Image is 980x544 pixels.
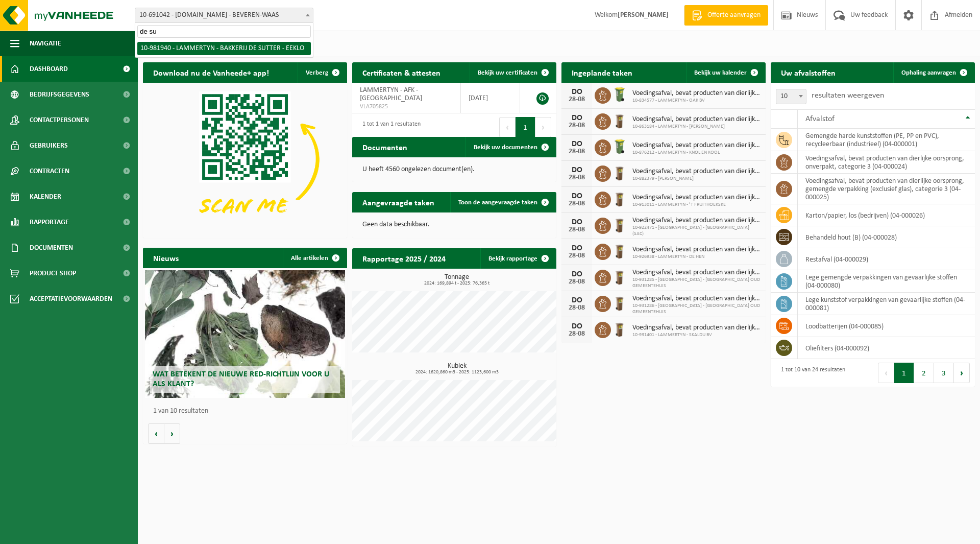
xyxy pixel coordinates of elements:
[465,137,555,157] a: Bekijk uw documenten
[145,270,345,398] a: Wat betekent de nieuwe RED-richtlijn voor u als klant?
[632,324,761,332] span: Voedingsafval, bevat producten van dierlijke oorsprong, onverpakt, categorie 3
[450,192,555,212] a: Toon de aangevraagde taken
[567,330,587,338] div: 28-08
[812,91,884,100] label: resultaten weergeven
[771,62,846,82] h2: Uw afvalstoffen
[611,112,628,129] img: WB-0140-HPE-BN-01
[632,254,761,260] span: 10-926938 - LAMMERTYN - DE HEN
[357,274,556,286] h3: Tonnage
[632,124,761,130] span: 10-863184 - LAMMERTYN - [PERSON_NAME]
[137,42,311,55] li: 10-981940 - LAMMERTYN - BAKKERIJ DE SUTTER - EEKLO
[611,190,628,207] img: WB-0140-HPE-BN-01
[474,144,537,151] span: Bekijk uw documenten
[357,116,421,138] div: 1 tot 1 van 1 resultaten
[684,5,768,26] a: Offerte aanvragen
[30,133,68,158] span: Gebruikers
[567,296,587,304] div: DO
[632,176,761,182] span: 10-882379 - [PERSON_NAME]
[535,117,551,137] button: Next
[143,62,279,82] h2: Download nu de Vanheede+ app!
[362,221,546,228] p: Geen data beschikbaar.
[283,248,346,268] a: Alle artikelen
[567,304,587,312] div: 28-08
[567,322,587,330] div: DO
[893,62,974,83] a: Ophaling aanvragen
[611,138,628,155] img: WB-0140-HPE-GN-50
[478,69,537,76] span: Bekijk uw certificaten
[894,363,914,383] button: 1
[611,320,628,338] img: WB-0140-HPE-BN-01
[567,174,587,181] div: 28-08
[798,270,975,293] td: lege gemengde verpakkingen van gevaarlijke stoffen (04-000080)
[352,192,445,212] h2: Aangevraagde taken
[798,226,975,248] td: behandeld hout (B) (04-000028)
[360,103,453,111] span: VLA705825
[567,114,587,122] div: DO
[611,242,628,259] img: WB-0140-HPE-BN-01
[148,423,164,444] button: Vorige
[776,89,806,104] span: 10
[632,303,761,315] span: 10-931286 - [GEOGRAPHIC_DATA] - [GEOGRAPHIC_DATA] OUD GEMEENTEHUIS
[30,31,61,56] span: Navigatie
[567,218,587,226] div: DO
[360,86,422,102] span: LAMMERTYN - AFK - [GEOGRAPHIC_DATA]
[632,141,761,150] span: Voedingsafval, bevat producten van dierlijke oorsprong, onverpakt, categorie 3
[143,248,189,268] h2: Nieuws
[611,268,628,286] img: WB-0140-HPE-BN-01
[30,209,69,235] span: Rapportage
[632,202,761,208] span: 10-913011 - LAMMERTYN - ’T FRUITHOEKSKE
[798,293,975,315] td: lege kunststof verpakkingen van gevaarlijke stoffen (04-000081)
[567,226,587,233] div: 28-08
[694,69,747,76] span: Bekijk uw kalender
[30,235,73,261] span: Documenten
[632,150,761,156] span: 10-876212 - LAMMERTYN - KNOL EN KOOL
[567,122,587,129] div: 28-08
[798,315,975,337] td: loodbatterijen (04-000085)
[567,252,587,259] div: 28-08
[30,184,61,209] span: Kalender
[143,83,347,236] img: Download de VHEPlus App
[618,11,669,19] strong: [PERSON_NAME]
[567,244,587,252] div: DO
[878,363,894,383] button: Previous
[480,248,555,269] a: Bekijk rapportage
[776,362,845,384] div: 1 tot 10 van 24 resultaten
[461,83,520,113] td: [DATE]
[567,166,587,174] div: DO
[298,62,346,83] button: Verberg
[632,332,761,338] span: 10-931401 - LAMMERTYN - SKALDU BV
[901,69,956,76] span: Ophaling aanvragen
[632,115,761,124] span: Voedingsafval, bevat producten van dierlijke oorsprong, onverpakt, categorie 3
[499,117,516,137] button: Previous
[362,166,546,173] p: U heeft 4560 ongelezen document(en).
[632,277,761,289] span: 10-931285 - [GEOGRAPHIC_DATA] - [GEOGRAPHIC_DATA] OUD GEMEENTEHUIS
[632,295,761,303] span: Voedingsafval, bevat producten van dierlijke oorsprong, onverpakt, categorie 3
[153,370,329,388] span: Wat betekent de nieuwe RED-richtlijn voor u als klant?
[567,270,587,278] div: DO
[686,62,765,83] a: Bekijk uw kalender
[632,98,761,104] span: 10-834577 - LAMMERTYN - OAK BV
[458,199,537,206] span: Toon de aangevraagde taken
[352,248,456,268] h2: Rapportage 2025 / 2024
[30,286,112,312] span: Acceptatievoorwaarden
[135,8,313,22] span: 10-691042 - LAMMERTYN.NET - BEVEREN-WAAS
[357,370,556,375] span: 2024: 1620,860 m3 - 2025: 1123,600 m3
[30,56,68,82] span: Dashboard
[632,217,761,225] span: Voedingsafval, bevat producten van dierlijke oorsprong, onverpakt, categorie 3
[632,269,761,277] span: Voedingsafval, bevat producten van dierlijke oorsprong, onverpakt, categorie 3
[798,151,975,174] td: voedingsafval, bevat producten van dierlijke oorsprong, onverpakt, categorie 3 (04-000024)
[632,168,761,176] span: Voedingsafval, bevat producten van dierlijke oorsprong, onverpakt, categorie 3
[798,204,975,226] td: karton/papier, los (bedrijven) (04-000026)
[805,115,835,123] span: Afvalstof
[632,194,761,202] span: Voedingsafval, bevat producten van dierlijke oorsprong, onverpakt, categorie 3
[798,129,975,151] td: gemengde harde kunststoffen (PE, PP en PVC), recycleerbaar (industrieel) (04-000001)
[153,408,342,415] p: 1 van 10 resultaten
[135,8,313,23] span: 10-691042 - LAMMERTYN.NET - BEVEREN-WAAS
[516,117,535,137] button: 1
[776,89,806,104] span: 10
[567,278,587,286] div: 28-08
[611,294,628,312] img: WB-0140-HPE-BN-01
[30,107,89,133] span: Contactpersonen
[798,248,975,270] td: restafval (04-000029)
[567,96,587,103] div: 28-08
